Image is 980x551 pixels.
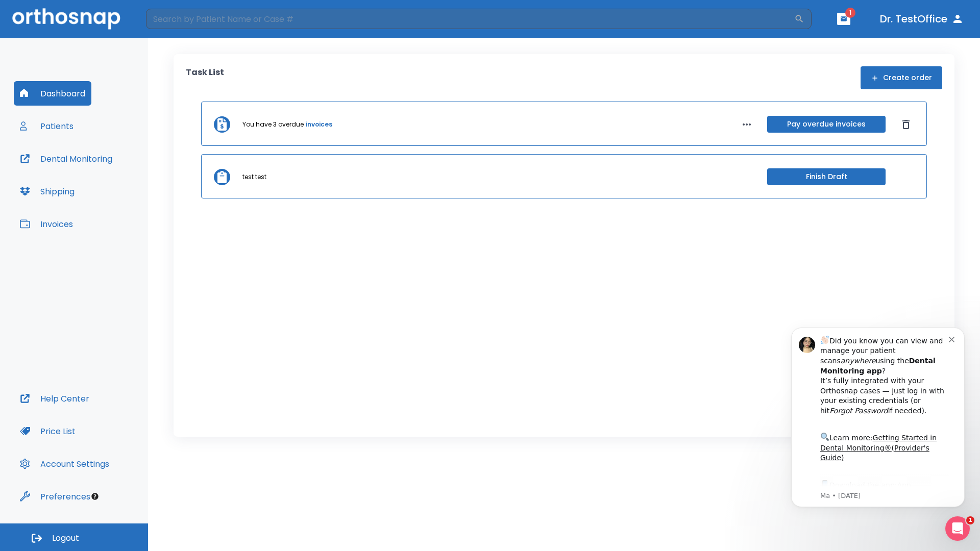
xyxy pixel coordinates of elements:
[898,116,914,133] button: Dismiss
[876,10,968,28] button: Dr. TestOffice
[14,386,95,411] button: Help Center
[14,419,82,443] button: Price List
[845,8,855,18] span: 1
[146,9,794,29] input: Search by Patient Name or Case #
[14,114,80,138] button: Patients
[767,168,886,185] button: Finish Draft
[242,172,266,182] p: test test
[14,179,81,204] button: Shipping
[861,66,942,89] button: Create order
[776,315,980,546] iframe: Intercom notifications message
[52,533,79,544] span: Logout
[14,81,91,106] button: Dashboard
[945,516,970,541] iframe: Intercom live chat
[14,212,79,236] button: Invoices
[306,120,332,129] a: invoices
[767,116,886,133] button: Pay overdue invoices
[966,516,974,524] span: 1
[242,120,304,129] p: You have 3 overdue
[14,146,118,171] button: Dental Monitoring
[12,8,120,29] img: Orthosnap
[14,452,115,476] button: Account Settings
[90,492,100,501] div: Tooltip anchor
[186,66,224,89] p: Task List
[14,484,96,509] button: Preferences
